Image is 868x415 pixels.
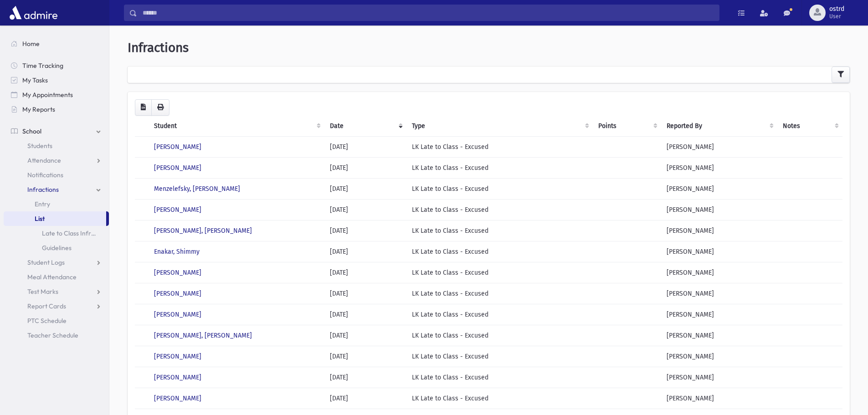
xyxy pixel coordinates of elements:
[324,157,406,178] td: [DATE]
[4,138,109,153] a: Students
[154,248,200,256] a: Enakar, Shimmy
[154,185,240,193] a: Menzelefsky, [PERSON_NAME]
[661,116,777,137] th: Reported By: activate to sort column ascending
[661,199,777,220] td: [PERSON_NAME]
[22,76,48,84] span: My Tasks
[4,153,109,168] a: Attendance
[4,197,109,211] a: Entry
[154,353,201,360] a: [PERSON_NAME]
[35,200,50,208] span: Entry
[324,283,406,304] td: [DATE]
[27,302,66,310] span: Report Cards
[324,241,406,262] td: [DATE]
[4,226,109,241] a: Late to Class Infraction
[324,178,406,199] td: [DATE]
[4,73,109,87] a: My Tasks
[324,388,406,409] td: [DATE]
[406,304,593,325] td: LK Late to Class - Excused
[324,367,406,388] td: [DATE]
[4,270,109,284] a: Meal Attendance
[4,299,109,313] a: Report Cards
[4,313,109,328] a: PTC Schedule
[406,157,593,178] td: LK Late to Class - Excused
[154,269,201,277] a: [PERSON_NAME]
[135,99,152,116] button: CSV
[661,304,777,325] td: [PERSON_NAME]
[661,367,777,388] td: [PERSON_NAME]
[406,136,593,157] td: LK Late to Class - Excused
[324,304,406,325] td: [DATE]
[661,346,777,367] td: [PERSON_NAME]
[661,241,777,262] td: [PERSON_NAME]
[27,317,67,325] span: PTC Schedule
[661,262,777,283] td: [PERSON_NAME]
[661,388,777,409] td: [PERSON_NAME]
[154,206,201,214] a: [PERSON_NAME]
[406,388,593,409] td: LK Late to Class - Excused
[406,199,593,220] td: LK Late to Class - Excused
[27,258,65,266] span: Student Logs
[406,367,593,388] td: LK Late to Class - Excused
[27,185,59,194] span: Infractions
[829,13,844,20] span: User
[27,142,52,150] span: Students
[661,220,777,241] td: [PERSON_NAME]
[406,241,593,262] td: LK Late to Class - Excused
[324,199,406,220] td: [DATE]
[4,36,109,51] a: Home
[22,105,55,113] span: My Reports
[4,124,109,138] a: School
[324,346,406,367] td: [DATE]
[4,168,109,182] a: Notifications
[406,346,593,367] td: LK Late to Class - Excused
[154,374,201,381] a: [PERSON_NAME]
[22,61,63,70] span: Time Tracking
[35,215,45,223] span: List
[661,136,777,157] td: [PERSON_NAME]
[406,116,593,137] th: Type: activate to sort column ascending
[27,171,63,179] span: Notifications
[4,182,109,197] a: Infractions
[149,116,324,137] th: Student: activate to sort column ascending
[661,178,777,199] td: [PERSON_NAME]
[406,178,593,199] td: LK Late to Class - Excused
[4,58,109,73] a: Time Tracking
[4,284,109,299] a: Test Marks
[22,127,41,135] span: School
[154,332,252,339] a: [PERSON_NAME], [PERSON_NAME]
[154,311,201,318] a: [PERSON_NAME]
[406,220,593,241] td: LK Late to Class - Excused
[661,325,777,346] td: [PERSON_NAME]
[154,395,201,402] a: [PERSON_NAME]
[829,5,844,13] span: ostrd
[324,136,406,157] td: [DATE]
[4,211,106,226] a: List
[324,325,406,346] td: [DATE]
[406,325,593,346] td: LK Late to Class - Excused
[593,116,661,137] th: Points: activate to sort column ascending
[406,262,593,283] td: LK Late to Class - Excused
[154,164,201,172] a: [PERSON_NAME]
[4,328,109,343] a: Teacher Schedule
[27,331,78,339] span: Teacher Schedule
[406,283,593,304] td: LK Late to Class - Excused
[27,287,58,296] span: Test Marks
[154,143,201,151] a: [PERSON_NAME]
[324,116,406,137] th: Date: activate to sort column ascending
[154,227,252,235] a: [PERSON_NAME], [PERSON_NAME]
[324,220,406,241] td: [DATE]
[4,102,109,117] a: My Reports
[777,116,842,137] th: Notes: activate to sort column ascending
[661,157,777,178] td: [PERSON_NAME]
[4,87,109,102] a: My Appointments
[27,273,77,281] span: Meal Attendance
[154,290,201,297] a: [PERSON_NAME]
[7,4,60,22] img: AdmirePro
[27,156,61,164] span: Attendance
[22,91,73,99] span: My Appointments
[128,40,189,55] span: Infractions
[151,99,169,116] button: Print
[324,262,406,283] td: [DATE]
[22,40,40,48] span: Home
[4,255,109,270] a: Student Logs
